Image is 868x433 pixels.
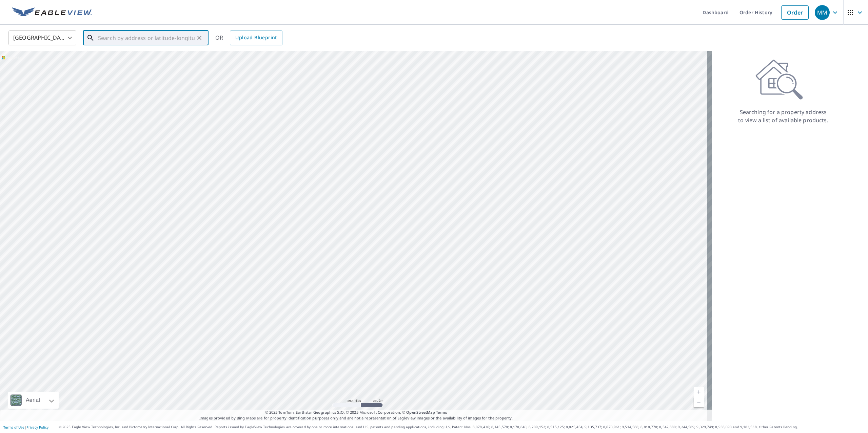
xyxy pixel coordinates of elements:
[436,410,447,415] a: Terms
[24,392,42,409] div: Aerial
[195,33,204,43] button: Clear
[738,108,829,124] p: Searching for a property address to view a list of available products.
[235,34,277,42] span: Upload Blueprint
[230,30,282,45] a: Upload Blueprint
[98,28,195,47] input: Search by address or latitude-longitude
[3,425,24,430] a: Terms of Use
[215,30,282,45] div: OR
[781,5,809,20] a: Order
[26,425,48,430] a: Privacy Policy
[694,397,704,407] a: Current Level 5, Zoom Out
[694,387,704,397] a: Current Level 5, Zoom In
[265,410,447,415] span: © 2025 TomTom, Earthstar Geographics SIO, © 2025 Microsoft Corporation, ©
[406,410,435,415] a: OpenStreetMap
[815,5,830,20] div: MM
[3,425,48,429] p: |
[59,425,865,430] p: © 2025 Eagle View Technologies, Inc. and Pictometry International Corp. All Rights Reserved. Repo...
[12,7,92,18] img: EV Logo
[8,28,76,47] div: [GEOGRAPHIC_DATA]
[8,392,59,409] div: Aerial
